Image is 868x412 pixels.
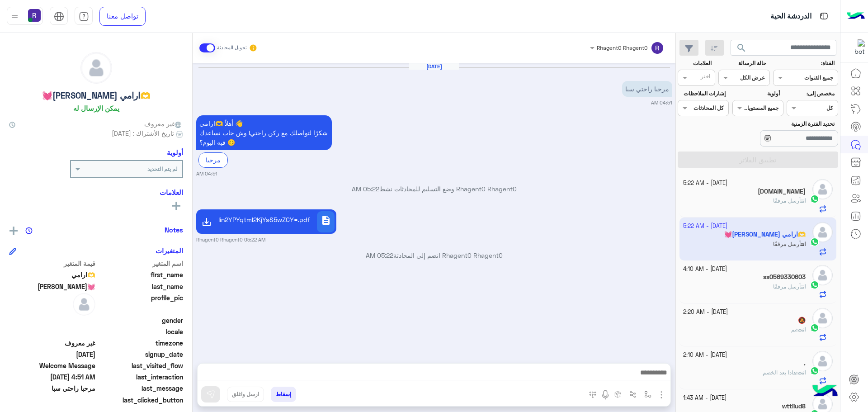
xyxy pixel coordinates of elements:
span: timezone [97,338,184,348]
h6: [DATE] [409,63,459,70]
h5: ss0569330603 [763,273,806,281]
label: مخصص إلى: [788,90,835,98]
a: tab [75,7,93,26]
b: لم يتم التحديد [147,166,178,172]
span: last_name [97,282,184,291]
img: userImage [28,9,41,22]
small: [DATE] - 4:10 AM [683,265,727,274]
img: profile [9,11,20,22]
img: defaultAdmin.png [812,308,833,328]
div: 2LnYsdmI2LYg2LTZh9ixINin2YPYqtmI2KjYsS5wZGY=.pdf [219,211,314,232]
span: locale [97,327,184,336]
p: الدردشة الحية [770,10,811,23]
h6: المتغيرات [156,246,183,255]
b: : [796,326,806,333]
span: gender [97,316,184,325]
span: description [321,215,331,226]
div: مرحبا [198,152,228,167]
h6: العلامات [9,188,183,196]
span: أرسل مرفقًا [773,283,801,290]
img: send attachment [656,389,667,400]
span: first_name [97,270,184,279]
img: WhatsApp [810,280,819,289]
span: 2025-10-14T01:51:23.548Z [9,372,95,382]
span: 🫶ارامي [9,270,95,279]
small: [DATE] - 5:22 AM [683,179,727,188]
button: search [731,40,753,59]
img: notes [25,227,33,234]
span: signup_date [97,350,184,359]
a: تواصل معنا [99,7,146,26]
img: tab [54,11,64,22]
b: : [796,369,806,376]
span: null [9,395,95,405]
span: مرحبا راحتي سبا [9,384,95,393]
button: create order [611,387,626,402]
span: تم [791,326,796,333]
p: Rhagent0 Rhagent0 وضع التسليم للمحادثات نشط [196,184,672,194]
span: null [9,327,95,336]
a: description2LnYsdmI2LYg2LTZh9ixINin2YPYqtmI2KjYsS5wZGY=.pdf [196,209,337,234]
span: غير معروف [9,338,95,348]
img: defaultAdmin.png [812,265,833,285]
img: create order [614,391,622,398]
span: انت [801,197,806,204]
span: search [736,43,747,53]
label: تحديد الفترة الزمنية [733,120,835,128]
img: WhatsApp [810,323,819,332]
span: last_message [97,384,184,393]
img: tab [79,11,89,22]
h5: Ch.ge [758,188,806,195]
span: اسم المتغير [97,259,184,268]
span: أرسل مرفقًا [773,197,801,204]
small: [DATE] - 2:20 AM [683,308,728,317]
img: make a call [589,391,596,398]
img: Trigger scenario [629,391,637,398]
span: null [9,316,95,325]
img: select flow [644,391,651,398]
h6: أولوية [167,148,183,156]
img: 322853014244696 [849,39,865,56]
img: send voice note [600,389,611,400]
p: Rhagent0 Rhagent0 انضم إلى المحادثة [196,251,672,260]
span: تاريخ الأشتراك : [DATE] [112,128,174,138]
img: WhatsApp [810,366,819,375]
label: حالة الرسالة [720,59,766,67]
small: 04:51 AM [196,170,217,177]
img: tab [818,10,830,22]
span: هادا بعد الخصم [763,369,796,376]
label: العلامات [679,59,712,67]
p: 14/10/2025, 4:51 AM [196,115,332,150]
span: انت [797,326,806,333]
h6: Notes [165,226,183,234]
img: hulul-logo.png [809,376,841,407]
p: 14/10/2025, 4:51 AM [622,81,672,97]
span: ابو راشد💓 [9,282,95,291]
label: القناة: [774,59,835,67]
img: defaultAdmin.png [812,351,833,371]
img: Logo [847,7,865,26]
label: إشارات الملاحظات [679,90,725,98]
span: غير معروف [144,119,183,128]
span: last_interaction [97,372,184,382]
span: انت [801,283,806,290]
div: اختر [701,72,712,83]
span: انت [797,369,806,376]
h5: 🔕 [798,317,806,324]
img: defaultAdmin.png [812,179,833,199]
span: 2025-10-14T01:51:23.553Z [9,350,95,359]
img: WhatsApp [810,194,819,204]
small: [DATE] - 2:10 AM [683,351,727,360]
span: 05:22 AM [352,185,379,193]
span: last_clicked_button [97,395,184,405]
small: تحويل المحادثة [217,44,247,52]
button: ارسل واغلق [227,387,264,402]
span: Welcome Message [9,361,95,370]
h5: . [804,360,806,367]
h6: يمكن الإرسال له [73,104,119,112]
button: Trigger scenario [626,387,641,402]
h5: wttiiud8 [782,403,806,410]
span: profile_pic [97,293,184,314]
small: [DATE] - 1:43 AM [683,394,726,403]
small: 04:51 AM [651,99,672,106]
